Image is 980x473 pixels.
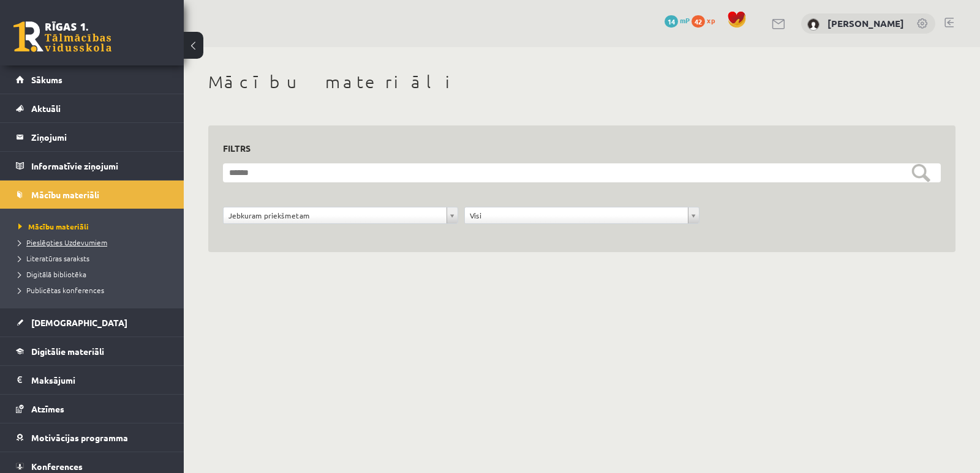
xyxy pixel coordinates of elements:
[665,15,678,28] span: 14
[31,461,83,472] span: Konferences
[18,237,107,247] span: Pieslēgties Uzdevumiem
[224,207,458,223] a: Jebkuram priekšmetam
[31,103,61,114] span: Aktuāli
[16,337,168,365] a: Digitālie materiāli
[31,123,168,151] legend: Ziņojumi
[31,346,104,357] span: Digitālie materiāli
[208,72,956,92] h1: Mācību materiāli
[665,15,690,25] a: 14 mP
[31,152,168,180] legend: Informatīvie ziņojumi
[228,207,442,223] span: Jebkuram priekšmetam
[807,18,820,31] img: Amālija Gabrene
[465,207,699,223] a: Visi
[16,94,168,122] a: Aktuāli
[16,123,168,151] a: Ziņojumi
[680,15,690,25] span: mP
[16,423,168,452] a: Motivācijas programma
[18,237,171,248] a: Pieslēgties Uzdevumiem
[31,74,62,85] span: Sākums
[18,253,89,263] span: Literatūras saraksts
[31,432,128,443] span: Motivācijas programma
[223,140,926,157] h3: Filtrs
[18,269,86,279] span: Digitālā bibliotēka
[16,152,168,180] a: Informatīvie ziņojumi
[827,17,904,29] a: [PERSON_NAME]
[16,65,168,94] a: Sākums
[31,403,64,414] span: Atzīmes
[692,15,705,28] span: 42
[18,285,171,296] a: Publicētas konferences
[16,366,168,394] a: Maksājumi
[31,366,168,394] legend: Maksājumi
[31,189,99,200] span: Mācību materiāli
[18,285,104,295] span: Publicētas konferences
[16,395,168,423] a: Atzīmes
[692,15,721,25] a: 42 xp
[16,181,168,209] a: Mācību materiāli
[18,269,171,280] a: Digitālā bibliotēka
[16,308,168,337] a: [DEMOGRAPHIC_DATA]
[470,207,683,223] span: Visi
[18,221,171,232] a: Mācību materiāli
[707,15,715,25] span: xp
[13,21,111,52] a: Rīgas 1. Tālmācības vidusskola
[18,222,89,231] span: Mācību materiāli
[31,317,127,328] span: [DEMOGRAPHIC_DATA]
[18,253,171,264] a: Literatūras saraksts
